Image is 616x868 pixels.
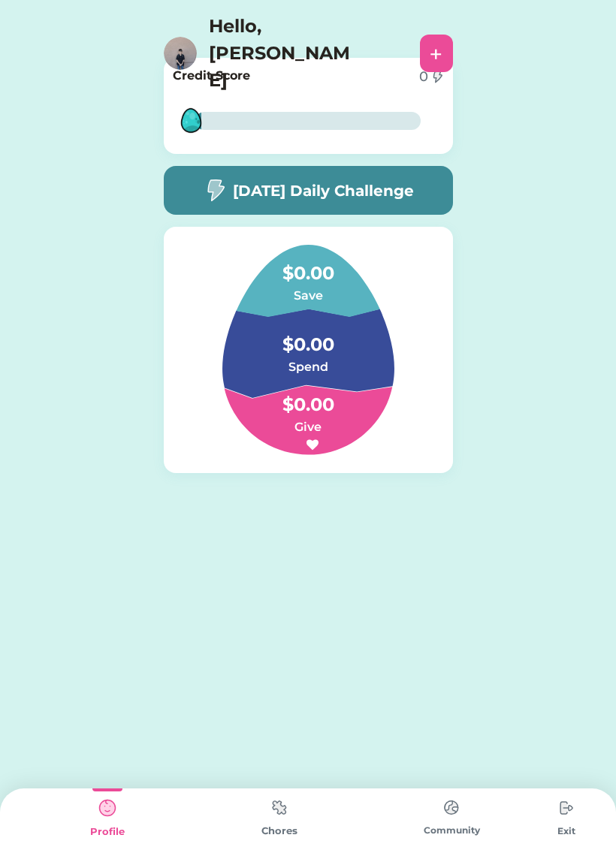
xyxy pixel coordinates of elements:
img: type%3Dchores%2C%20state%3Ddefault.svg [436,793,467,822]
img: type%3Dchores%2C%20state%3Ddefault.svg [264,793,294,822]
img: MFN-Bird-Blue-Egg.svg [167,96,216,145]
img: image-flash-1--flash-power-connect-charge-electricity-lightning.svg [203,179,227,202]
div: 0% [198,112,418,130]
h5: [DATE] Daily Challenge [233,179,414,202]
h4: Hello, [PERSON_NAME] [209,13,359,94]
div: Profile [21,824,193,839]
img: type%3Dkids%2C%20state%3Dselected.svg [92,793,122,823]
div: Community [366,824,538,837]
h4: $0.00 [233,245,383,287]
div: + [430,42,442,65]
h6: Give [233,418,383,436]
h4: $0.00 [233,316,383,358]
h6: Save [233,287,383,305]
img: type%3Dchores%2C%20state%3Ddefault.svg [551,793,581,823]
div: Chores [193,824,365,839]
img: Group%201.svg [186,245,430,455]
div: Exit [538,824,595,838]
h4: $0.00 [233,376,383,418]
h6: Spend [233,358,383,376]
img: https%3A%2F%2F1dfc823d71cc564f25c7cc035732a2d8.cdn.bubble.io%2Ff1758752044034x926568316735136900%... [164,37,197,70]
